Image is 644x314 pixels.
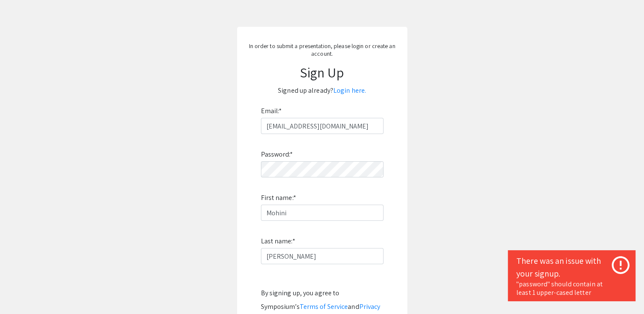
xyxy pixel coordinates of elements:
[516,254,627,280] div: There was an issue with your signup.
[261,234,295,248] label: Last name:
[261,104,282,118] label: Email:
[300,302,348,311] a: Terms of Service
[6,276,36,308] iframe: Chat
[246,84,399,97] p: Signed up already?
[261,148,293,161] label: Password:
[246,64,399,80] h1: Sign Up
[333,86,366,95] a: Login here.
[516,280,627,297] div: "password" should contain at least 1 upper-cased letter
[261,191,296,205] label: First name:
[246,42,399,57] p: In order to submit a presentation, please login or create an account.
